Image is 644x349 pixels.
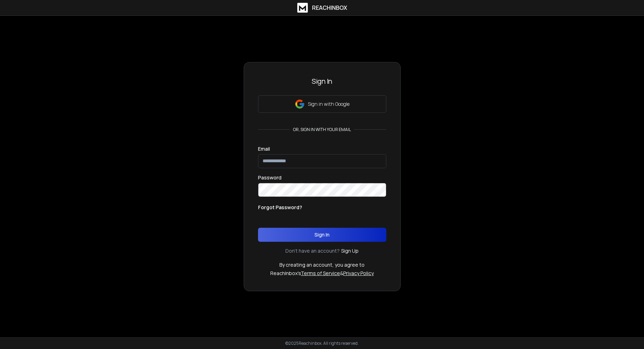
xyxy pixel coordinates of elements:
[279,261,365,268] p: By creating an account, you agree to
[258,76,386,86] h3: Sign In
[258,146,270,151] label: Email
[258,204,302,211] p: Forgot Password?
[258,228,386,242] button: Sign In
[258,95,386,113] button: Sign in with Google
[285,341,359,346] p: © 2025 Reachinbox. All rights reserved.
[301,270,340,276] a: Terms of Service
[312,4,347,12] h1: ReachInbox
[285,247,340,254] p: Don't have an account?
[308,101,350,108] p: Sign in with Google
[297,3,308,13] img: logo
[343,270,374,276] a: Privacy Policy
[290,127,354,132] p: or, sign in with your email
[270,270,374,277] p: ReachInbox's &
[341,247,359,254] a: Sign Up
[297,3,347,13] a: ReachInbox
[258,175,282,180] label: Password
